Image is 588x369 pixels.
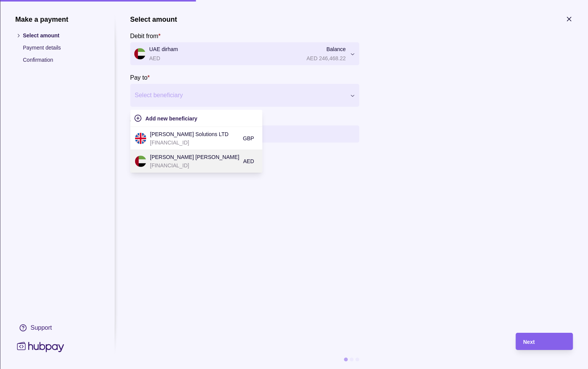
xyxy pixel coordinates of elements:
p: [PERSON_NAME] Solutions LTD [150,130,239,138]
button: Next [516,333,573,350]
p: AED [243,157,254,165]
img: ae [135,156,146,167]
h1: Make a payment [15,15,99,24]
img: gb [135,133,146,144]
p: Pay to [130,74,147,81]
p: GBP [243,134,254,143]
a: Support [15,320,99,336]
p: Confirmation [23,56,99,64]
p: [FINANCIAL_ID] [150,138,239,147]
p: Payment details [23,43,99,52]
label: Debit from [130,31,161,40]
p: Debit from [130,33,158,39]
p: Select amount [23,31,99,40]
label: Pay to [130,73,150,82]
div: Support [31,324,52,332]
p: [PERSON_NAME] [PERSON_NAME] [150,153,239,161]
button: Add new beneficiary [134,114,259,123]
p: [FINANCIAL_ID] [150,161,239,170]
h1: Select amount [130,15,177,24]
span: Add new beneficiary [145,116,197,122]
span: Next [523,339,535,345]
